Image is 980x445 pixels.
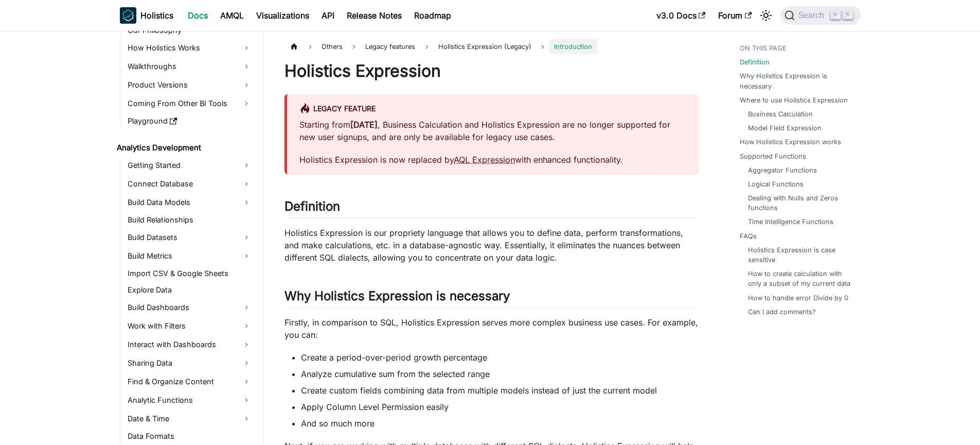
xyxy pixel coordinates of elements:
li: And so much more [301,417,699,430]
p: Holistics Expression is now replaced by with enhanced functionality. [299,153,686,166]
h1: Holistics Expression [284,61,699,81]
a: Supported Functions [740,151,806,161]
a: Build Data Models [124,194,255,211]
a: How Holistics Expression works [740,137,841,147]
a: Product Versions [124,77,255,93]
img: Holistics [120,7,136,24]
a: Why Holistics Expression is necessary [740,71,854,91]
a: Dealing with Nulls and Zeros functions [748,193,850,213]
li: Create a period-over-period growth percentage [301,351,699,364]
a: Release Notes [341,7,408,24]
a: AMQL [214,7,250,24]
a: Build Metrics [124,248,255,264]
a: Coming From Other BI Tools [124,95,255,112]
a: Interact with Dashboards [124,336,255,353]
a: Time Intelligence Functions [748,217,833,227]
nav: Docs sidebar [110,31,264,445]
a: Home page [284,39,304,54]
a: Find & Organize Content [124,373,255,390]
a: Build Dashboards [124,299,255,316]
kbd: K [843,10,853,20]
a: Build Relationships [124,213,255,227]
a: Explore Data [124,283,255,297]
li: Create custom fields combining data from multiple models instead of just the current model [301,384,699,397]
a: How to handle error Divide by 0 [748,293,848,303]
a: Model Field Expression [748,123,822,133]
a: Roadmap [408,7,457,24]
span: Introduction [549,39,597,54]
a: Date & Time [124,410,255,427]
nav: Breadcrumbs [284,39,699,54]
a: Can I add comments? [748,307,816,317]
button: Switch between dark and light mode (currently light mode) [758,7,774,24]
a: v3.0 Docs [650,7,712,24]
h2: Definition [284,199,699,218]
button: Search (Command+K) [780,6,860,25]
h2: Why Holistics Expression is necessary [284,288,699,308]
a: Holistics Expression is case sensitive [748,245,850,265]
a: API [315,7,341,24]
a: Sharing Data [124,355,255,371]
a: Work with Filters [124,318,255,334]
a: Logical Functions [748,179,804,189]
a: Import CSV & Google Sheets [124,266,255,281]
b: Holistics [140,9,173,22]
a: Build Datasets [124,229,255,246]
a: Analytic Functions [124,392,255,408]
a: Definition [740,57,770,67]
a: Aggregator Functions [748,165,817,175]
a: Analytics Development [114,141,255,155]
a: Getting Started [124,157,255,174]
a: AQL Expression [454,155,515,165]
li: Analyze cumulative sum from the selected range [301,368,699,380]
a: Where to use Holistics Expression [740,95,848,105]
a: Forum [712,7,758,24]
a: Playground [124,114,255,128]
span: Holistics Expression (Legacy) [433,39,537,54]
p: Firstly, in comparison to SQL, Holistics Expression serves more complex business use cases. For e... [284,316,699,341]
a: Docs [182,7,214,24]
kbd: ⌘ [830,10,841,20]
li: Apply Column Level Permission easily [301,401,699,413]
span: Legacy features [360,39,420,54]
a: FAQs [740,231,757,241]
a: HolisticsHolistics [120,7,173,24]
a: Business Calculation [748,109,813,119]
a: How to create calculation with only a subset of my current data [748,269,850,288]
p: Holistics Expression is our propriety language that allows you to define data, perform transforma... [284,227,699,264]
a: How Holistics Works [124,40,255,56]
strong: [DATE] [350,119,378,130]
a: Walkthroughs [124,58,255,75]
a: Visualizations [250,7,315,24]
span: Others [316,39,348,54]
span: Search [795,11,830,20]
a: Connect Database [124,176,255,192]
div: Legacy Feature [299,102,686,116]
p: Starting from , Business Calculation and Holistics Expression are no longer supported for new use... [299,118,686,143]
a: Data Formats [124,429,255,443]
